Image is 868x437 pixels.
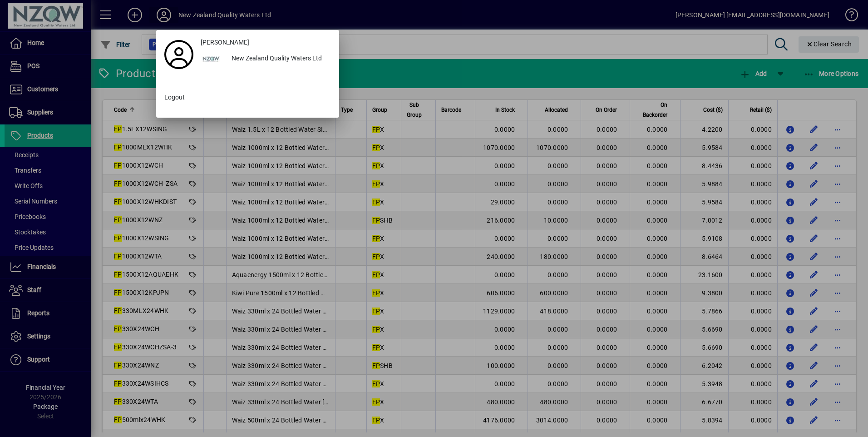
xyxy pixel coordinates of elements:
a: [PERSON_NAME] [197,35,335,51]
button: New Zealand Quality Waters Ltd [197,51,335,67]
span: [PERSON_NAME] [201,38,249,47]
span: Logout [164,93,185,102]
div: New Zealand Quality Waters Ltd [224,51,335,67]
button: Logout [161,89,335,106]
a: Profile [161,46,197,63]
